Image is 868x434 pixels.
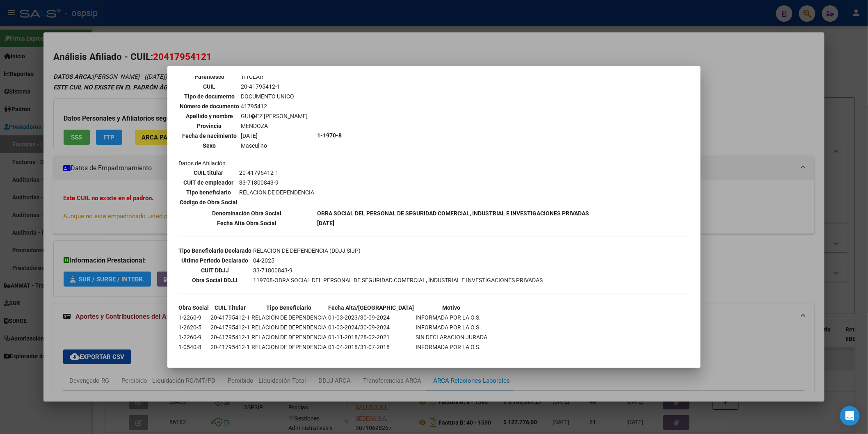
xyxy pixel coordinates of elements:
[179,131,240,140] th: Fecha de nacimiento
[178,313,209,322] td: 1-2260-9
[317,210,589,217] b: OBRA SOCIAL DEL PERSONAL DE SEGURIDAD COMERCIAL, INDUSTRIAL E INVESTIGACIONES PRIVADAS
[178,343,209,352] td: 1-0540-8
[239,178,315,187] td: 33-71800843-9
[415,323,488,332] td: INFORMADA POR LA O.S.
[178,323,209,332] td: 1-2620-5
[179,188,238,197] th: Tipo beneficiario
[251,343,327,352] td: RELACION DE DEPENDENCIA
[178,246,252,255] th: Tipo Beneficiario Declarado
[178,276,252,285] th: Obra Social DDJJ
[317,220,334,226] b: [DATE]
[240,121,308,130] td: MENDOZA
[251,333,327,342] td: RELACION DE DEPENDENCIA
[415,343,488,352] td: INFORMADA POR LA O.S.
[251,323,327,332] td: RELACION DE DEPENDENCIA
[240,141,308,150] td: Masculino
[178,303,209,312] th: Obra Social
[210,343,250,352] td: 20-41795412-1
[251,313,327,322] td: RELACION DE DEPENDENCIA
[328,313,414,322] td: 01-03-2023/30-09-2024
[179,198,238,207] th: Código de Obra Social
[240,131,308,140] td: [DATE]
[179,102,240,111] th: Número de documento
[840,406,860,426] div: Open Intercom Messenger
[415,303,488,312] th: Motivo
[179,141,240,150] th: Sexo
[328,343,414,352] td: 01-04-2018/31-07-2018
[210,333,250,342] td: 20-41795412-1
[210,303,250,312] th: CUIL Titular
[179,112,240,121] th: Apellido y nombre
[240,82,308,91] td: 20-41795412-1
[179,168,238,177] th: CUIL titular
[178,256,252,265] th: Ultimo Período Declarado
[253,266,543,275] td: 33-71800843-9
[179,72,240,81] th: Parentesco
[179,82,240,91] th: CUIL
[179,92,240,101] th: Tipo de documento
[178,219,316,228] th: Fecha Alta Obra Social
[178,209,316,218] th: Denominación Obra Social
[178,63,316,208] td: Datos personales Datos de Afiliación
[239,168,315,177] td: 20-41795412-1
[253,256,543,265] td: 04-2025
[240,72,308,81] td: TITULAR
[240,102,308,111] td: 41795412
[179,121,240,130] th: Provincia
[328,323,414,332] td: 01-03-2024/30-09-2024
[415,313,488,322] td: INFORMADA POR LA O.S.
[210,323,250,332] td: 20-41795412-1
[317,132,342,139] b: 1-1970-8
[210,313,250,322] td: 20-41795412-1
[178,333,209,342] td: 1-2260-9
[240,112,308,121] td: GUI�EZ [PERSON_NAME]
[178,266,252,275] th: CUIT DDJJ
[179,178,238,187] th: CUIT de empleador
[328,333,414,342] td: 01-11-2018/28-02-2021
[251,303,327,312] th: Tipo Beneficiario
[239,188,315,197] td: RELACION DE DEPENDENCIA
[253,276,543,285] td: 119708-OBRA SOCIAL DEL PERSONAL DE SEGURIDAD COMERCIAL, INDUSTRIAL E INVESTIGACIONES PRIVADAS
[253,246,543,255] td: RELACION DE DEPENDENCIA (DDJJ SIJP)
[240,92,308,101] td: DOCUMENTO UNICO
[415,333,488,342] td: SIN DECLARACION JURADA
[328,303,414,312] th: Fecha Alta/[GEOGRAPHIC_DATA]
